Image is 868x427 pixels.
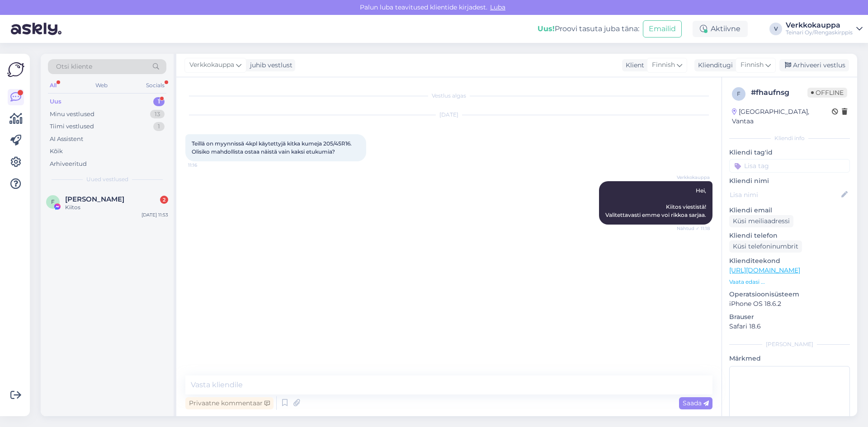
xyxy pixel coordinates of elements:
[652,60,675,70] span: Finnish
[786,22,863,36] a: VerkkokauppaTeinari Oy/Rengaskirppis
[487,3,508,11] span: Luba
[538,24,555,33] b: Uus!
[86,175,128,183] span: Uued vestlused
[729,278,850,286] p: Vaata edasi ...
[729,134,850,142] div: Kliendi info
[729,240,802,253] div: Küsi telefoninumbrit
[189,60,234,70] span: Verkkokauppa
[729,176,850,186] p: Kliendi nimi
[807,88,847,98] span: Offline
[676,174,710,181] span: Verkkokauppa
[729,299,850,309] p: iPhone OS 18.6.2
[150,110,165,119] div: 13
[50,97,61,106] div: Uus
[65,203,168,211] div: Kiitos
[729,206,850,215] p: Kliendi email
[732,107,832,126] div: [GEOGRAPHIC_DATA], Vantaa
[729,312,850,322] p: Brauser
[694,61,733,70] div: Klienditugi
[729,266,800,274] a: [URL][DOMAIN_NAME]
[50,110,94,119] div: Minu vestlused
[729,231,850,240] p: Kliendi telefon
[741,60,764,70] span: Finnish
[185,92,712,100] div: Vestlus algas
[729,322,850,331] p: Safari 18.6
[94,80,109,91] div: Web
[50,160,87,169] div: Arhiveeritud
[144,80,166,91] div: Socials
[538,23,639,34] div: Proovi tasuta juba täna:
[246,61,292,70] div: juhib vestlust
[737,90,741,97] span: f
[50,135,83,144] div: AI Assistent
[622,61,644,70] div: Klient
[50,147,63,156] div: Kõik
[769,23,782,35] div: V
[65,195,124,203] span: FADHIL Jabas
[643,20,682,38] button: Emailid
[56,62,92,71] span: Otsi kliente
[185,397,274,409] div: Privaatne kommentaar
[786,22,853,29] div: Verkkokauppa
[729,256,850,266] p: Klienditeekond
[786,29,853,36] div: Teinari Oy/Rengaskirppis
[192,140,353,155] span: Teillä on myynnissä 4kpl käytettyjä kitka kumeja 205/45R16. Olisiko mahdollista ostaa näistä vain...
[142,211,168,218] div: [DATE] 11:53
[188,162,222,169] span: 11:16
[729,290,850,299] p: Operatsioonisüsteem
[153,122,165,131] div: 1
[160,196,168,204] div: 2
[730,190,840,200] input: Lisa nimi
[153,97,165,106] div: 1
[683,399,709,407] span: Saada
[693,21,748,37] div: Aktiivne
[50,122,94,131] div: Tiimi vestlused
[729,354,850,363] p: Märkmed
[48,80,58,91] div: All
[185,111,712,119] div: [DATE]
[729,148,850,157] p: Kliendi tag'id
[729,159,850,173] input: Lisa tag
[7,61,24,78] img: Askly Logo
[779,59,849,71] div: Arhiveeri vestlus
[729,215,793,227] div: Küsi meiliaadressi
[51,198,55,205] span: F
[729,340,850,348] div: [PERSON_NAME]
[676,225,710,232] span: Nähtud ✓ 11:18
[751,87,807,98] div: # fhaufnsg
